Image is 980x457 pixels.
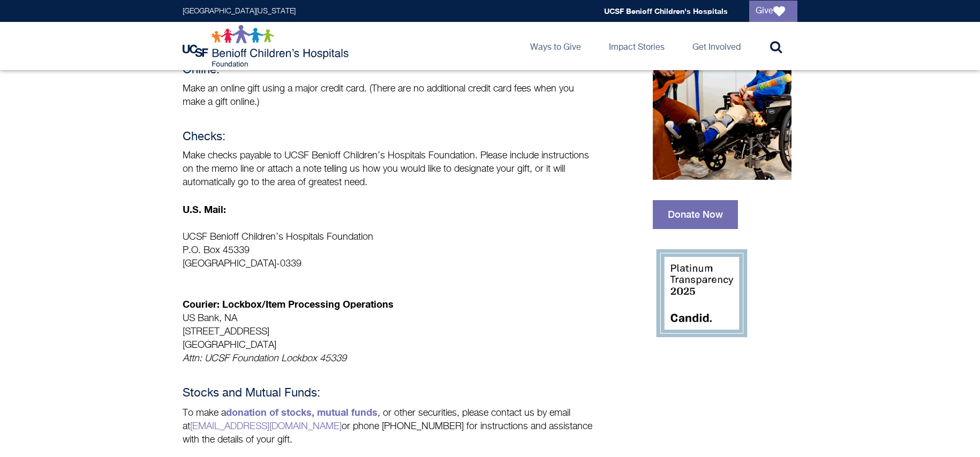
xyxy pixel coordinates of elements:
a: [GEOGRAPHIC_DATA][US_STATE] [183,7,296,15]
p: US Bank, NA [STREET_ADDRESS] [GEOGRAPHIC_DATA] [183,284,595,365]
p: Make an online gift using a major credit card. (There are no additional credit card fees when you... [183,82,595,109]
strong: Courier: Lockbox/Item Processing Operations [183,298,394,310]
strong: U.S. Mail: [183,203,226,215]
h4: Stocks and Mutual Funds: [183,387,595,400]
a: donation of stocks, mutual funds [226,406,378,418]
p: UCSF Benioff Children’s Hospitals Foundation P.O. Box 45339 [GEOGRAPHIC_DATA]-0339 [183,231,595,271]
a: Give [749,1,797,22]
img: Logo for UCSF Benioff Children's Hospitals Foundation [183,25,351,67]
a: Donate Now [653,200,738,229]
p: Make checks payable to UCSF Benioff Children’s Hospitals Foundation. Please include instructions ... [183,149,595,189]
img: Music therapy session [653,16,791,180]
img: 2025 Guidestar Platinum [653,245,749,341]
a: UCSF Benioff Children's Hospitals [604,6,728,16]
h4: Checks: [183,131,595,144]
a: Impact Stories [600,22,673,70]
a: Get Involved [684,22,749,70]
a: Ways to Give [522,22,590,70]
p: To make a , or other securities, please contact us by email at or phone [PHONE_NUMBER] for instru... [183,406,595,447]
a: [EMAIL_ADDRESS][DOMAIN_NAME] [190,422,342,431]
em: Attn: UCSF Foundation Lockbox 45339 [183,354,346,363]
h4: Online: [183,64,595,77]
